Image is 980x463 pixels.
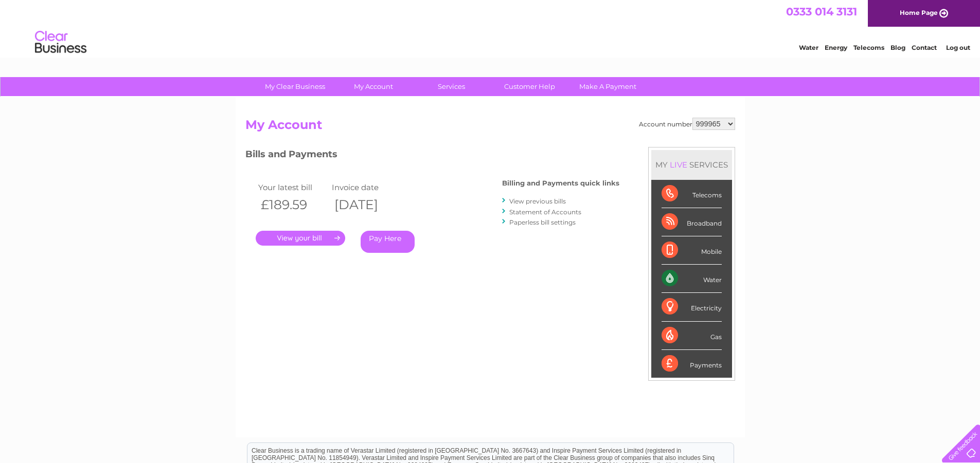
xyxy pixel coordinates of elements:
a: Services [409,77,494,96]
a: My Account [331,77,416,96]
a: Blog [890,44,905,51]
h4: Billing and Payments quick links [502,179,619,187]
td: Your latest bill [256,180,330,194]
div: Broadband [662,208,722,236]
a: My Clear Business [253,77,337,96]
th: [DATE] [329,194,403,215]
a: Statement of Accounts [509,208,581,216]
th: £189.59 [256,194,330,215]
div: Payments [662,350,722,378]
a: Log out [946,44,970,51]
div: MY SERVICES [651,150,732,179]
h3: Bills and Payments [245,147,619,165]
img: logo.png [34,27,87,58]
a: Contact [912,44,937,51]
a: . [256,231,345,246]
a: Paperless bill settings [509,218,576,226]
a: Water [799,44,818,51]
div: Clear Business is a trading name of Verastar Limited (registered in [GEOGRAPHIC_DATA] No. 3667643... [247,6,734,50]
div: Electricity [662,293,722,321]
div: LIVE [668,160,689,170]
a: Make A Payment [565,77,650,96]
a: Pay Here [361,231,415,253]
div: Telecoms [662,180,722,208]
div: Water [662,265,722,293]
a: Customer Help [487,77,572,96]
div: Mobile [662,236,722,265]
a: Energy [825,44,847,51]
h2: My Account [245,118,735,137]
a: Telecoms [853,44,884,51]
a: View previous bills [509,197,566,205]
div: Gas [662,322,722,350]
a: 0333 014 3131 [786,5,857,18]
div: Account number [639,118,735,130]
td: Invoice date [329,180,403,194]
